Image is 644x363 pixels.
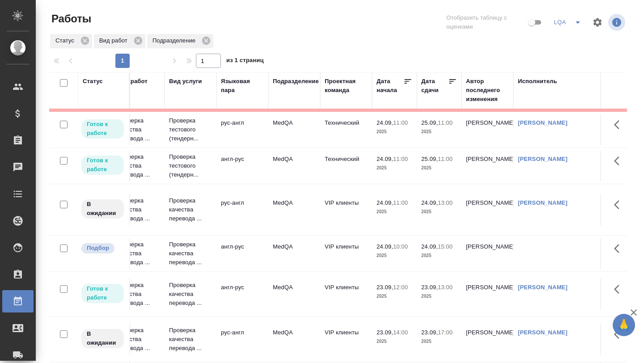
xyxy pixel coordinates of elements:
p: Подразделение [153,36,199,45]
p: Проверка качества перевода ... [169,281,212,308]
span: Работы [49,12,91,26]
div: Исполнитель может приступить к работе [80,118,125,139]
td: VIP клиенты [320,238,372,269]
td: [PERSON_NAME] [462,150,513,181]
div: Исполнитель может приступить к работе [80,155,125,176]
p: Готов к работе [87,120,119,138]
p: 24.09, [421,243,438,250]
p: Вид работ [99,36,131,45]
p: Проверка качества перевода ... [169,196,212,223]
span: 🙏 [616,316,631,334]
p: Проверка качества перевода ... [117,116,160,143]
p: 2025 [421,127,457,136]
div: Языковая пара [221,77,264,95]
button: 🙏 [613,314,635,336]
td: MedQA [268,324,320,355]
p: Проверка качества перевода ... [117,281,160,308]
button: Здесь прячутся важные кнопки [609,150,630,172]
p: В ожидании [87,329,119,347]
div: Вид работ [94,34,145,48]
p: 11:00 [393,199,408,206]
td: VIP клиенты [320,279,372,310]
p: 25.09, [421,119,438,126]
td: рус-англ [216,114,268,145]
td: VIP клиенты [320,194,372,225]
p: 24.09, [421,199,438,206]
p: Проверка качества перевода ... [169,326,212,353]
span: Настроить таблицу [587,12,608,33]
p: 13:00 [438,199,453,206]
td: [PERSON_NAME] [462,114,513,145]
td: рус-англ [216,324,268,355]
p: 2025 [377,337,412,346]
div: Статус [50,34,92,48]
p: 2025 [377,292,412,301]
p: Проверка качества перевода ... [117,240,160,267]
button: Здесь прячутся важные кнопки [609,114,630,135]
p: 2025 [421,164,457,173]
p: В ожидании [87,200,119,218]
td: рус-англ [216,194,268,225]
button: Здесь прячутся важные кнопки [609,279,630,300]
td: Технический [320,150,372,181]
div: Подразделение [147,34,213,48]
p: 23.09, [377,329,393,336]
p: 10:00 [393,243,408,250]
p: 2025 [421,292,457,301]
p: 2025 [421,337,457,346]
td: Технический [320,114,372,145]
td: англ-рус [216,150,268,181]
p: 14:00 [393,329,408,336]
p: 2025 [421,207,457,216]
a: [PERSON_NAME] [518,156,568,162]
a: [PERSON_NAME] [518,119,568,126]
button: Здесь прячутся важные кнопки [609,324,630,345]
p: Подбор [87,244,109,253]
p: 23.09, [421,329,438,336]
p: 2025 [377,207,412,216]
p: Проверка качества перевода ... [117,196,160,223]
p: 23.09, [377,284,393,291]
div: Исполнитель назначен, приступать к работе пока рано [80,328,125,349]
div: Статус [83,77,103,86]
p: 24.09, [377,243,393,250]
div: Исполнитель может приступить к работе [80,283,125,304]
td: MedQA [268,114,320,145]
p: 17:00 [438,329,453,336]
button: Здесь прячутся важные кнопки [609,238,630,259]
p: 25.09, [421,156,438,162]
p: 11:00 [393,119,408,126]
p: 11:00 [438,119,453,126]
button: Здесь прячутся важные кнопки [609,194,630,215]
td: MedQA [268,150,320,181]
p: Проверка тестового (тендерн... [169,116,212,143]
td: [PERSON_NAME] [462,238,513,269]
td: [PERSON_NAME] [462,324,513,355]
div: Исполнитель [518,77,557,86]
p: 24.09, [377,199,393,206]
p: Проверка качества перевода ... [169,240,212,267]
p: 24.09, [377,156,393,162]
td: [PERSON_NAME] [462,194,513,225]
a: [PERSON_NAME] [518,199,568,206]
p: 23.09, [421,284,438,291]
p: Готов к работе [87,284,119,302]
td: MedQA [268,194,320,225]
p: 11:00 [438,156,453,162]
div: Можно подбирать исполнителей [80,242,125,254]
p: 12:00 [393,284,408,291]
span: из 1 страниц [226,55,264,68]
td: англ-рус [216,238,268,269]
p: Проверка качества перевода ... [117,326,160,353]
a: [PERSON_NAME] [518,329,568,336]
td: MedQA [268,279,320,310]
div: Дата начала [377,77,403,95]
p: 2025 [377,251,412,260]
div: Подразделение [273,77,319,86]
div: split button [551,15,587,30]
p: 13:00 [438,284,453,291]
div: Проектная команда [325,77,368,95]
td: VIP клиенты [320,324,372,355]
p: Готов к работе [87,156,119,174]
p: 2025 [377,127,412,136]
